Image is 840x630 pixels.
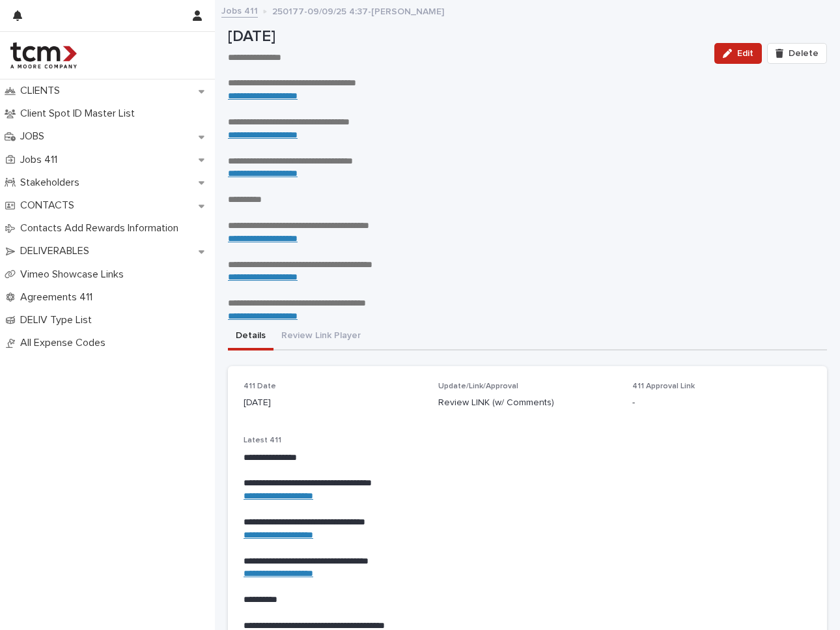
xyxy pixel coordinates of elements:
p: - [632,396,811,410]
p: JOBS [15,130,55,143]
span: Delete [789,49,819,58]
span: 411 Approval Link [632,382,695,390]
p: DELIVERABLES [15,245,100,257]
button: Details [228,323,273,351]
p: Vimeo Showcase Links [15,268,134,281]
span: Latest 411 [244,437,281,444]
button: Review Link Player [273,323,369,351]
p: Client Spot ID Master List [15,107,145,120]
p: [DATE] [244,396,423,410]
p: DELIV Type List [15,314,102,326]
img: 4hMmSqQkux38exxPVZHQ [10,42,77,68]
p: All Expense Codes [15,337,116,349]
p: CONTACTS [15,199,85,212]
button: Delete [767,43,827,64]
span: Update/Link/Approval [438,382,518,390]
p: Review LINK (w/ Comments) [438,396,617,410]
button: Edit [714,43,762,64]
p: 250177-09/09/25 4:37-[PERSON_NAME] [272,3,444,18]
p: Jobs 411 [15,154,68,166]
span: Edit [737,49,753,58]
p: Agreements 411 [15,291,103,304]
p: [DATE] [228,27,704,46]
span: 411 Date [244,382,276,390]
p: Stakeholders [15,177,90,189]
a: Jobs 411 [221,3,258,18]
p: CLIENTS [15,85,70,97]
p: Contacts Add Rewards Information [15,222,189,235]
